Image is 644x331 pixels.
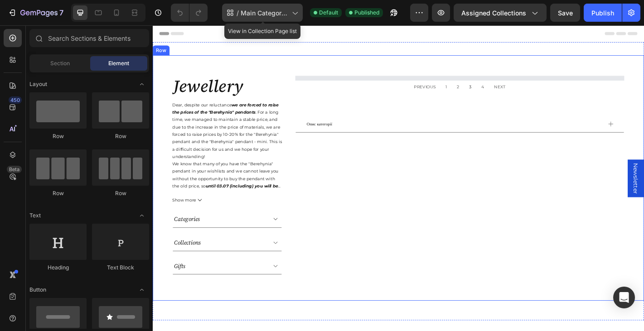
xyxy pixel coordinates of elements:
span: 4 [364,64,367,72]
span: Element [108,59,129,67]
span: Assigned Collections [461,8,526,18]
span: Published [354,9,379,17]
button: Publish [584,4,622,22]
p: Dear, despite our reluctance . For a long time, we managed to maintain a stable price, and due to... [22,85,143,148]
span: Text [29,211,41,220]
p: Collections [24,236,53,245]
span: Toggle open [135,208,149,223]
input: Search Sections & Elements [29,29,149,47]
em: until 03.07 (including) you will be able to buy the pendant with the old prices. [22,175,141,189]
span: Toggle open [135,77,149,91]
div: Open Intercom Messenger [613,287,635,308]
div: Text Block [92,264,149,272]
button: Save [550,4,580,22]
div: Row [29,132,87,140]
p: Categories [24,210,52,218]
span: Toggle open [135,283,149,297]
p: Опис категорії [170,105,199,113]
div: 450 [9,96,22,104]
button: Assigned Collections [454,4,547,22]
span: Save [558,9,573,17]
div: Publish [591,8,614,18]
div: Row [29,189,87,197]
iframe: Design area [153,25,644,331]
div: Heading [29,264,87,272]
span: Default [319,9,338,17]
span: Main Category Page [241,8,288,18]
div: Beta [7,166,22,173]
span: Newsletter [530,152,539,187]
div: Row [92,132,149,140]
span: 1 [324,64,326,72]
span: 3 [350,64,353,72]
p: We know that many of you have the "Berehynia" pendant in your wishlists and we cannot leave you w... [22,150,139,189]
span: PREVIOUS [289,64,313,72]
div: Row [92,189,149,197]
div: Jewellery [22,55,143,81]
div: Undo/Redo [171,4,208,22]
span: / [237,8,239,18]
span: Layout [29,80,47,88]
p: Gifts [24,262,36,270]
p: 7 [59,7,63,18]
div: Row [2,24,17,32]
span: Show more [22,189,48,197]
span: NEXT [378,64,391,72]
span: Button [29,286,46,294]
button: Show more [22,189,143,197]
span: Section [50,59,70,67]
span: 2 [337,64,339,72]
button: 7 [4,4,68,22]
